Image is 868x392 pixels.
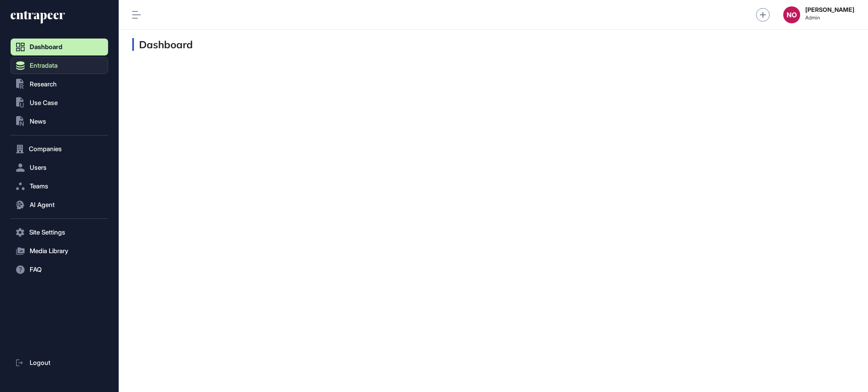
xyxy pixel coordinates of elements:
button: NO [783,6,800,23]
span: AI Agent [30,202,55,208]
span: Admin [805,15,854,21]
button: Media Library [11,243,108,259]
span: Research [30,81,57,88]
span: Entradata [30,62,58,69]
span: Site Settings [29,229,65,236]
button: Research [11,76,108,93]
span: Users [30,164,47,171]
a: Logout [11,354,108,371]
span: Companies [29,146,62,152]
h3: Dashboard [132,38,193,51]
span: Dashboard [30,44,62,50]
span: FAQ [30,266,42,273]
button: AI Agent [11,196,108,213]
span: Use Case [30,99,58,106]
a: Dashboard [11,39,108,55]
button: Entradata [11,57,108,74]
span: Media Library [30,248,68,254]
span: Teams [30,183,48,190]
span: Logout [30,359,50,366]
button: Site Settings [11,224,108,241]
strong: [PERSON_NAME] [805,6,854,13]
button: Companies [11,141,108,157]
button: Use Case [11,94,108,111]
button: FAQ [11,261,108,278]
button: News [11,113,108,130]
button: Users [11,159,108,176]
button: Teams [11,178,108,195]
span: News [30,118,46,125]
